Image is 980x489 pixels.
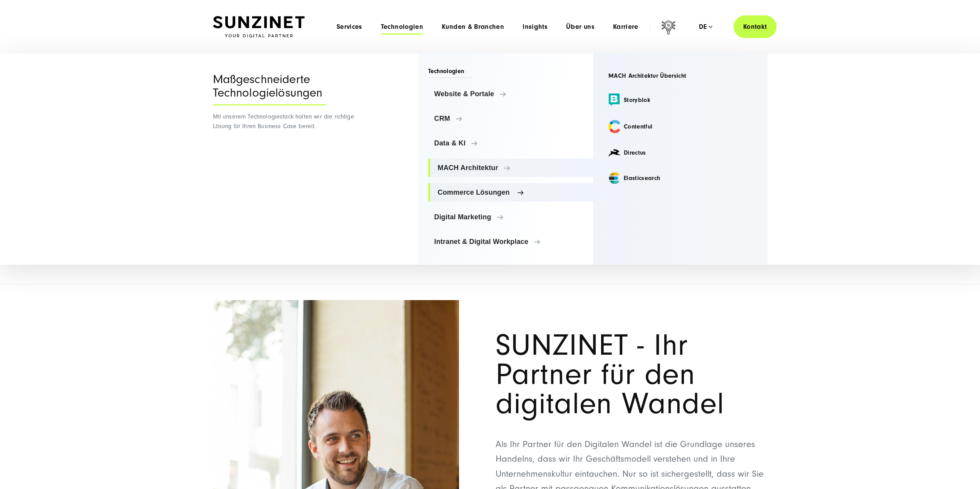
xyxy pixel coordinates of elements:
span: CRM [434,115,587,122]
a: Kontakt [734,15,777,38]
a: Elasticsearch [602,167,758,189]
img: SUNZINET Full Service Digital Agentur [213,16,305,38]
a: Contentful [602,115,758,139]
h1: SUNZINET - Ihr Partner für den digitalen Wandel [496,331,767,419]
a: Über uns [566,23,595,31]
div: de [699,23,712,31]
a: Karriere [613,23,638,31]
div: Maßgeschneiderte Technologielösungen [213,73,326,105]
span: MACH Architektur [438,164,587,172]
a: Commerce Lösungen [428,183,593,202]
a: Technologien [381,23,423,31]
a: Insights [523,23,548,31]
p: Mit unserem Technologiestack halten wir die richtige Lösung für Ihren Business Case bereit. [213,112,357,131]
a: Data & KI [428,134,593,152]
a: Intranet & Digital Workplace [428,232,593,251]
a: Kunden & Branchen [442,23,504,31]
a: MACH Architektur Übersicht [602,67,758,85]
a: Services [337,23,362,31]
span: Technologien [428,67,474,78]
a: MACH Architektur [428,159,593,177]
a: Digital Marketing [428,208,593,226]
span: Data & KI [434,139,587,147]
span: Digital Marketing [434,213,587,221]
a: Website & Portale [428,85,593,103]
span: Intranet & Digital Workplace [434,238,587,245]
span: Commerce Lösungen [438,189,587,196]
a: CRM [428,109,593,128]
a: Directus [602,142,758,164]
a: Storyblok [602,88,758,112]
span: Website & Portale [434,90,587,98]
